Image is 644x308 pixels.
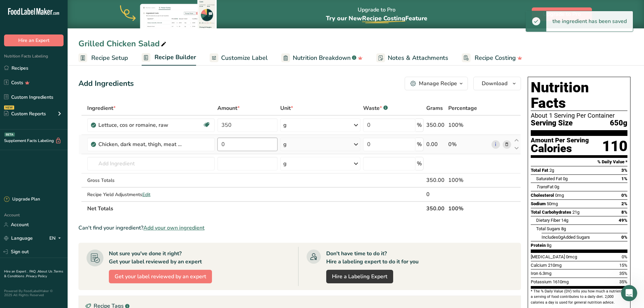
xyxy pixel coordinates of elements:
[326,0,427,28] div: Upgrade to Pro
[98,140,183,148] div: Chicken, dark meat, thigh, meat and skin, with added solution, cooked, roasted
[549,168,554,173] span: 2g
[91,53,128,63] span: Recipe Setup
[531,279,552,284] span: Potassium
[87,191,215,198] div: Recipe Yield Adjustments
[619,279,627,284] span: 35%
[78,78,134,89] div: Add Ingredients
[376,50,448,66] a: Notes & Attachments
[531,243,546,248] span: Protein
[283,121,287,129] div: g
[536,176,562,181] span: Saturated Fat
[26,274,47,279] a: Privacy Policy
[4,110,46,117] div: Custom Reports
[425,201,447,215] th: 350.00
[143,224,205,232] span: Add your own ingredient
[29,269,38,274] a: FAQ .
[531,263,547,268] span: Calcium
[572,210,579,215] span: 21g
[283,140,287,148] div: g
[210,50,268,66] a: Customize Label
[4,232,33,244] a: Language
[621,285,637,301] iframe: Intercom live chat
[475,53,516,63] span: Recipe Costing
[78,38,168,50] div: Grilled Chicken Salad
[622,254,627,259] span: 0%
[86,201,425,215] th: Net Totals
[142,50,196,66] a: Recipe Builder
[78,224,521,232] div: Can't find your ingredient?
[492,140,500,149] a: i
[98,121,183,129] div: Lettuce, cos or romaine, raw
[49,234,64,242] div: EN
[558,235,563,240] span: 0g
[405,77,468,90] button: Manage Recipe
[221,53,268,63] span: Customize Label
[543,10,581,18] span: Upgrade to Pro
[531,254,565,259] span: [MEDICAL_DATA]
[447,201,490,215] th: 100%
[448,104,477,112] span: Percentage
[621,176,627,181] span: 1%
[531,289,627,305] section: * The % Daily Value (DV) tells you how much a nutrient in a serving of food contributes to a dail...
[448,121,489,129] div: 100%
[531,168,548,173] span: Total Fat
[217,104,240,112] span: Amount
[326,14,427,22] span: Try our New Feature
[563,176,568,181] span: 0g
[536,226,560,231] span: Total Sugars
[109,250,202,266] div: Not sure you've done it right? Get your label reviewed by an expert
[426,190,446,198] div: 0
[536,184,547,189] i: Trans
[281,50,363,66] a: Nutrition Breakdown
[87,177,215,184] div: Gross Totals
[561,226,566,231] span: 8g
[419,79,457,88] div: Manage Recipe
[531,271,538,276] span: Iron
[548,263,562,268] span: 210mg
[531,201,546,206] span: Sodium
[531,210,571,215] span: Total Carbohydrates
[4,289,64,297] div: Powered By FoodLabelMaker © 2025 All Rights Reserved
[87,157,215,170] input: Add Ingredient
[547,201,558,206] span: 50mg
[547,243,551,248] span: 8g
[621,193,627,198] span: 0%
[542,235,590,240] span: Includes Added Sugars
[326,270,393,283] a: Hire a Labeling Expert
[426,176,446,184] div: 350.00
[619,271,627,276] span: 35%
[554,184,559,189] span: 0g
[473,77,521,90] button: Download
[621,210,627,215] span: 8%
[388,53,448,63] span: Notes & Attachments
[142,191,150,198] span: Edit
[4,34,64,46] button: Hire an Expert
[362,14,405,22] span: Recipe Costing
[4,105,14,110] div: NEW
[4,196,40,203] div: Upgrade Plan
[566,254,577,259] span: 0mcg
[602,137,627,155] div: 110
[448,140,489,148] div: 0%
[109,270,212,283] button: Get your label reviewed by an expert
[87,104,116,112] span: Ingredient
[4,269,28,274] a: Hire an Expert .
[426,140,446,148] div: 0.00
[536,184,553,189] span: Fat
[610,119,627,127] span: 650g
[531,193,554,198] span: Cholesterol
[561,218,568,223] span: 14g
[553,279,569,284] span: 1610mg
[78,50,128,66] a: Recipe Setup
[546,11,633,31] div: the ingredient has been saved
[619,263,627,268] span: 15%
[115,273,206,281] span: Get your label reviewed by an expert
[426,104,443,112] span: Grams
[293,53,351,63] span: Nutrition Breakdown
[531,137,589,144] div: Amount Per Serving
[539,271,551,276] span: 6.3mg
[283,160,287,168] div: g
[531,158,627,166] section: % Daily Value *
[280,104,293,112] span: Unit
[531,80,627,111] h1: Nutrition Facts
